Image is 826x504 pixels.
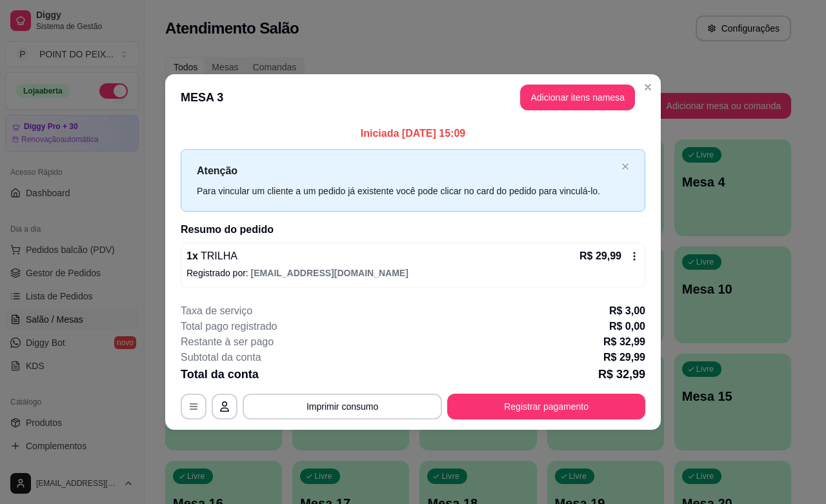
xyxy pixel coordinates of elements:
div: Para vincular um cliente a um pedido já existente você pode clicar no card do pedido para vinculá... [197,184,616,198]
p: R$ 29,99 [579,248,621,264]
button: close [621,163,629,171]
button: Close [638,77,658,97]
span: TRILHA [198,250,237,261]
button: Imprimir consumo [243,394,442,419]
span: close [621,163,629,170]
p: 1 x [186,248,237,264]
p: Iniciada [DATE] 15:09 [181,126,645,141]
button: Adicionar itens namesa [520,85,635,110]
p: R$ 29,99 [603,350,645,365]
p: R$ 32,99 [603,334,645,350]
p: Atenção [197,163,616,179]
p: Total pago registrado [181,319,277,334]
p: Registrado por: [186,267,640,279]
p: Subtotal da conta [181,350,261,365]
p: R$ 3,00 [609,303,645,319]
p: Taxa de serviço [181,303,252,319]
p: Total da conta [181,365,259,383]
button: Registrar pagamento [447,394,645,419]
header: MESA 3 [165,74,661,121]
h2: Resumo do pedido [181,222,645,237]
span: [EMAIL_ADDRESS][DOMAIN_NAME] [251,268,408,278]
p: R$ 0,00 [609,319,645,334]
p: R$ 32,99 [598,365,645,383]
p: Restante à ser pago [181,334,274,350]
